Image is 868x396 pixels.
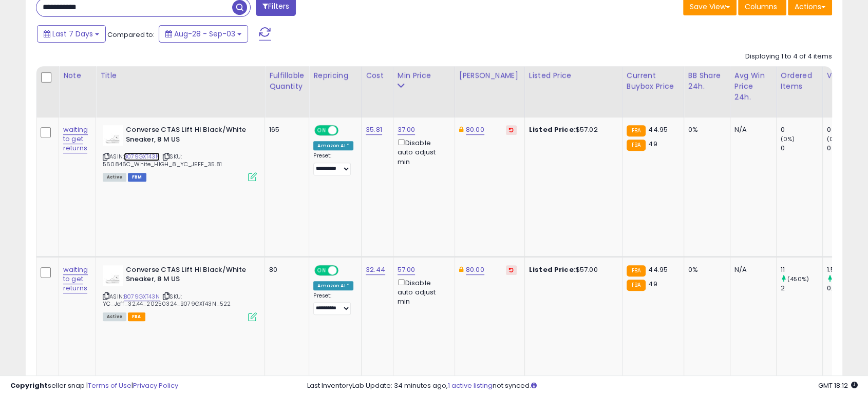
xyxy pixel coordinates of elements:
[100,70,260,81] div: Title
[337,126,353,135] span: OFF
[124,152,160,161] a: B079GXT43N
[313,281,353,290] div: Amazon AI *
[52,29,93,39] span: Last 7 Days
[103,265,123,286] img: 21o1wUW9WwL._SL40_.jpg
[627,280,646,291] small: FBA
[648,279,657,289] span: 49
[366,125,382,135] a: 35.81
[103,152,222,168] span: | SKU: 560846C_White_HIGH_8_YC_JEFF_35.81
[126,265,251,287] b: Converse CTAS Lift HI Black/White Sneaker, 8 M US
[627,140,646,151] small: FBA
[781,125,822,134] div: 0
[10,381,48,390] strong: Copyright
[688,70,726,92] div: BB Share 24h.
[315,126,328,135] span: ON
[128,312,145,321] span: FBA
[448,381,493,390] a: 1 active listing
[103,312,126,321] span: All listings currently available for purchase on Amazon
[88,381,131,390] a: Terms of Use
[529,125,576,134] b: Listed Price:
[128,173,146,182] span: FBM
[466,265,484,275] a: 80.00
[648,139,657,149] span: 49
[313,152,353,175] div: Preset:
[627,265,646,276] small: FBA
[103,265,257,320] div: ASIN:
[63,125,88,153] a: waiting to get returns
[63,265,88,293] a: waiting to get returns
[627,125,646,136] small: FBA
[313,292,353,315] div: Preset:
[398,125,416,135] a: 37.00
[529,70,618,81] div: Listed Price
[337,266,353,274] span: OFF
[63,70,91,81] div: Note
[398,277,447,307] div: Disable auto adjust min
[734,265,768,274] div: N/A
[315,266,328,274] span: ON
[269,265,301,274] div: 80
[398,137,447,167] div: Disable auto adjust min
[466,125,484,135] a: 80.00
[366,70,389,81] div: Cost
[103,125,257,180] div: ASIN:
[787,275,809,283] small: (450%)
[107,30,155,39] span: Compared to:
[781,284,822,293] div: 2
[459,70,520,81] div: [PERSON_NAME]
[398,265,416,275] a: 57.00
[745,52,832,62] div: Displaying 1 to 4 of 4 items
[313,141,353,150] div: Amazon AI *
[827,135,841,143] small: (0%)
[781,265,822,274] div: 11
[307,381,858,391] div: Last InventoryLab Update: 34 minutes ago, not synced.
[269,70,305,92] div: Fulfillable Quantity
[529,265,614,274] div: $57.00
[313,70,357,81] div: Repricing
[734,70,772,103] div: Avg Win Price 24h.
[10,381,178,391] div: seller snap | |
[688,125,722,134] div: 0%
[159,25,248,43] button: Aug-28 - Sep-03
[827,70,864,81] div: Velocity
[103,173,126,182] span: All listings currently available for purchase on Amazon
[688,265,722,274] div: 0%
[745,2,777,12] span: Columns
[818,381,858,390] span: 2025-09-11 18:12 GMT
[781,70,818,92] div: Ordered Items
[529,125,614,134] div: $57.02
[627,70,680,92] div: Current Buybox Price
[648,265,668,274] span: 44.95
[398,70,450,81] div: Min Price
[133,381,178,390] a: Privacy Policy
[734,125,768,134] div: N/A
[124,292,160,301] a: B079GXT43N
[648,125,668,134] span: 44.95
[366,265,385,275] a: 32.44
[781,144,822,153] div: 0
[103,292,231,308] span: | SKU: YC_Jeff_32.44_20250324_B079GXT43N_522
[269,125,301,134] div: 165
[781,135,795,143] small: (0%)
[529,265,576,274] b: Listed Price:
[37,25,106,43] button: Last 7 Days
[103,125,123,146] img: 21o1wUW9WwL._SL40_.jpg
[126,125,251,147] b: Converse CTAS Lift HI Black/White Sneaker, 8 M US
[174,29,235,39] span: Aug-28 - Sep-03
